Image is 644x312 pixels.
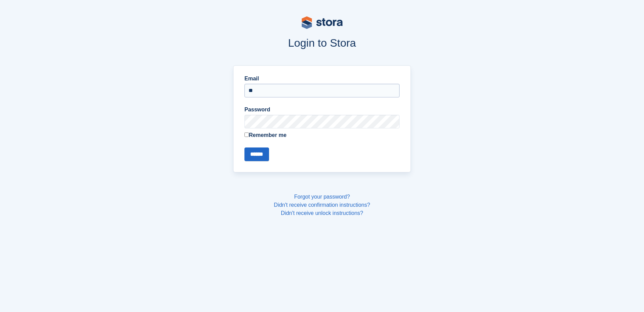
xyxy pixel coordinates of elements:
[244,131,400,139] label: Remember me
[294,194,350,200] a: Forgot your password?
[244,75,400,83] label: Email
[244,132,249,137] input: Remember me
[302,16,343,29] img: stora-logo-53a41332b3708ae10de48c4981b4e9114cc0af31d8433b30ea865607fb682f29.svg
[103,37,541,49] h1: Login to Stora
[281,210,363,216] a: Didn't receive unlock instructions?
[244,106,400,114] label: Password
[274,202,370,208] a: Didn't receive confirmation instructions?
